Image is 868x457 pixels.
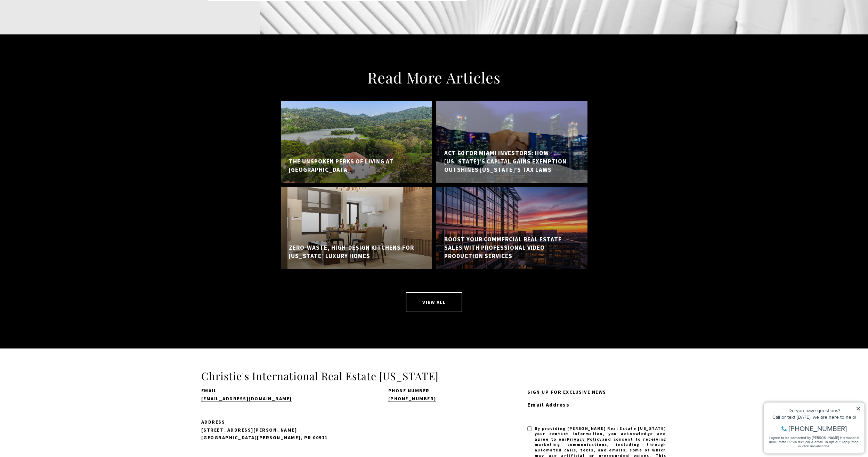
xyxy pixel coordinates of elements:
[29,33,87,40] span: [PHONE_NUMBER]
[201,395,292,402] a: send an email to admin@cirepr.com
[7,16,100,21] div: Do you have questions?
[201,418,340,426] p: Address
[444,149,579,174] h5: Act 60 for Miami Investors: How [US_STATE]'s Capital Gains Exemption Outshines [US_STATE]'s Tax Laws
[289,244,424,260] h5: Zero-Waste, High-Design Kitchens for [US_STATE] Luxury Homes
[201,369,667,383] h3: Christie's International Real Estate [US_STATE]
[527,400,666,409] label: Email Address
[388,395,436,402] a: call (939) 337-3000
[9,43,99,56] span: I agree to be contacted by [PERSON_NAME] International Real Estate PR via text, call & email. To ...
[281,187,432,269] a: Modern dining room with wooden furniture. Zero-Waste, High-Design Kitchens for [US_STATE] Luxury ...
[7,22,100,27] div: Call or text [DATE], we are here to help!
[527,388,666,396] p: Sign up for exclusive news
[388,388,527,393] p: Phone Number
[436,101,587,183] a: Act 60 for Miami Investors: How Puerto Rico's Capital Gains Exemption Outshines Florida's Tax Law...
[201,426,340,434] div: [STREET_ADDRESS][PERSON_NAME]
[527,426,532,431] input: By providing Christie's Real Estate Puerto Rico your contact information, you acknowledge and agr...
[436,187,587,269] a: Modern glass buildings reflecting colorful sunset Boost Your Commercial Real Estate Sales with Pr...
[281,101,432,183] a: The Unspoken Perks of Living at Emerald Lake Plantation The Unspoken Perks of Living at [GEOGRAPH...
[201,388,340,393] p: Email
[444,235,579,260] h5: Boost Your Commercial Real Estate Sales with Professional Video Production Services
[201,434,328,441] span: [GEOGRAPHIC_DATA][PERSON_NAME], PR 00911
[289,158,424,174] h5: The Unspoken Perks of Living at [GEOGRAPHIC_DATA]
[567,436,602,442] a: Privacy Policy - open in a new tab
[406,292,462,312] a: View All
